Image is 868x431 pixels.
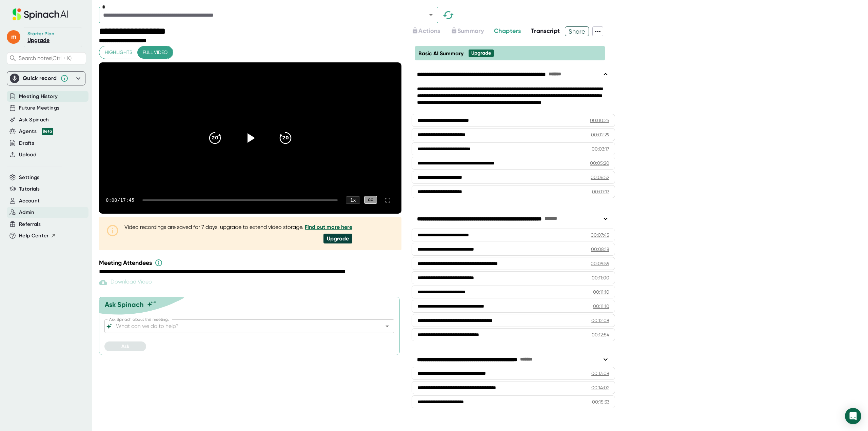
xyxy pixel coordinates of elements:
div: 00:13:08 [591,370,609,377]
a: Upgrade [27,37,50,43]
button: Help Center [19,232,56,240]
div: Starter Plan [27,31,55,37]
div: Upgrade to access [412,26,450,36]
div: 00:07:45 [591,232,609,238]
div: 00:00:25 [590,117,609,124]
button: Referrals [19,220,41,228]
span: Search notes (Ctrl + K) [19,55,72,61]
div: 00:02:29 [591,131,609,138]
button: Chapters [494,26,521,36]
button: Transcript [531,26,560,36]
div: 00:11:00 [592,274,609,281]
a: Find out more here [305,224,352,230]
div: 00:11:10 [593,289,609,295]
div: Beta [42,128,53,135]
div: Meeting Attendees [99,259,403,267]
div: Upgrade [471,50,491,56]
div: Ask Spinach [105,300,144,309]
div: 1 x [346,196,360,204]
span: Ask [121,344,129,349]
div: Upgrade [323,234,352,243]
div: 00:09:59 [591,260,609,267]
button: Meeting History [19,93,58,100]
div: Paid feature [99,278,152,287]
button: Settings [19,174,40,181]
span: Highlights [105,48,132,57]
div: 00:15:33 [592,398,609,405]
div: Video recordings are saved for 7 days, upgrade to extend video storage. [124,224,352,230]
button: Account [19,197,40,205]
span: Share [565,25,589,37]
button: Future Meetings [19,104,59,112]
div: 00:05:20 [590,160,609,166]
button: Highlights [99,46,138,59]
button: Drafts [19,139,34,147]
span: Transcript [531,27,560,35]
span: Summary [457,27,484,35]
div: 00:06:52 [591,174,609,181]
div: 00:03:17 [592,145,609,152]
button: Share [565,26,589,36]
div: 00:12:08 [591,317,609,324]
div: Quick record [10,72,82,85]
button: Summary [451,26,484,36]
div: 00:07:13 [592,188,609,195]
input: What can we do to help? [115,321,372,331]
button: Actions [412,26,440,36]
button: Admin [19,209,35,216]
div: CC [364,196,377,204]
span: Chapters [494,27,521,35]
button: Tutorials [19,185,40,193]
div: 00:14:02 [591,384,609,391]
div: 00:08:18 [591,246,609,253]
span: Help Center [19,232,49,240]
button: Open [426,10,436,20]
div: Open Intercom Messenger [845,408,861,424]
span: Basic AI Summary [418,50,463,57]
div: Agents [19,128,53,135]
span: Actions [418,27,440,35]
span: Full video [143,48,167,57]
button: Ask Spinach [19,116,49,124]
div: 00:12:54 [592,331,609,338]
div: Upgrade to access [451,26,494,36]
button: Open [382,321,392,331]
button: Agents Beta [19,128,53,135]
button: Full video [137,46,173,59]
button: Upload [19,151,36,159]
div: 0:00 / 17:45 [106,197,134,203]
div: 00:11:10 [593,303,609,310]
div: Quick record [23,75,57,82]
button: Ask [104,341,146,351]
span: m [7,30,20,44]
